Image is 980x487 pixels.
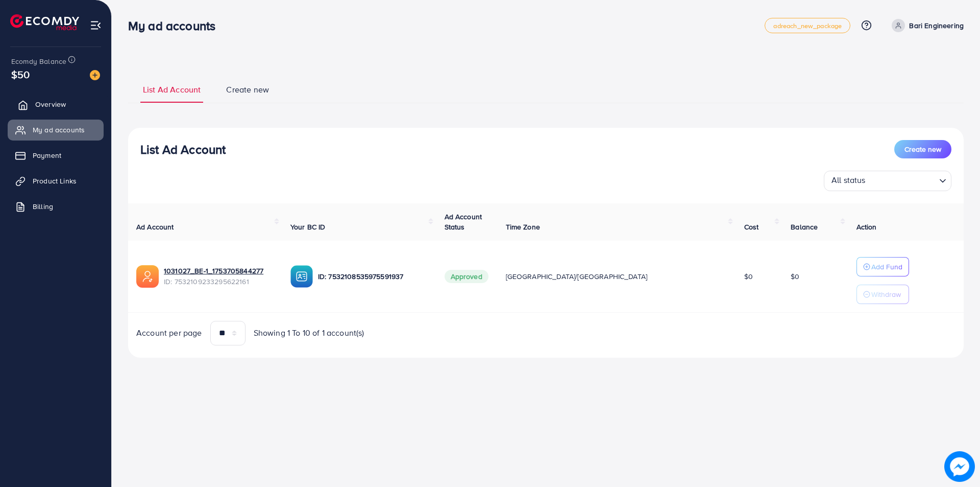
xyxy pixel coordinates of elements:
span: Create new [226,84,269,96]
span: My ad accounts [33,125,85,135]
h3: My ad accounts [128,18,224,33]
a: Billing [8,196,104,217]
span: $50 [11,67,30,82]
div: Search for option [824,171,951,191]
a: My ad accounts [8,120,104,140]
span: Overview [35,99,66,109]
img: ic-ba-acc.ded83a64.svg [290,265,313,288]
img: menu [90,19,102,31]
img: ic-ads-acc.e4c84228.svg [136,265,159,288]
h3: List Ad Account [140,142,226,157]
span: Cost [744,222,759,232]
p: Add Fund [871,261,902,273]
input: Search for option [869,173,935,189]
span: [GEOGRAPHIC_DATA]/[GEOGRAPHIC_DATA] [506,271,648,282]
span: All status [829,172,868,189]
span: Payment [33,150,61,160]
span: Ad Account [136,222,174,232]
button: Add Fund [856,257,909,276]
span: Balance [791,222,818,232]
span: Ecomdy Balance [11,56,66,66]
span: Your BC ID [290,222,326,232]
img: image [944,451,975,482]
span: $0 [791,271,799,282]
a: Payment [8,145,104,166]
p: Bari Engineering [909,19,964,32]
p: ID: 7532108535975591937 [318,270,428,283]
span: Billing [33,201,53,212]
span: Approved [445,270,488,283]
span: List Ad Account [143,84,201,96]
span: Ad Account Status [445,212,482,232]
a: Product Links [8,171,104,191]
img: logo [10,14,79,30]
span: ID: 7532109233295622161 [164,276,274,287]
span: Create new [904,144,941,154]
span: Account per page [136,327,202,339]
span: Showing 1 To 10 of 1 account(s) [254,327,364,339]
span: $0 [744,271,753,282]
p: Withdraw [871,288,901,300]
img: image [90,70,100,80]
a: Overview [8,94,104,114]
span: Product Links [33,176,77,186]
span: Time Zone [506,222,540,232]
button: Withdraw [856,285,909,304]
span: Action [856,222,877,232]
a: adreach_new_package [765,18,850,33]
button: Create new [894,140,951,158]
a: 1031027_BE-1_1753705844277 [164,266,274,276]
div: <span class='underline'>1031027_BE-1_1753705844277</span></br>7532109233295622161 [164,266,274,287]
span: adreach_new_package [773,22,842,29]
a: Bari Engineering [888,19,964,32]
